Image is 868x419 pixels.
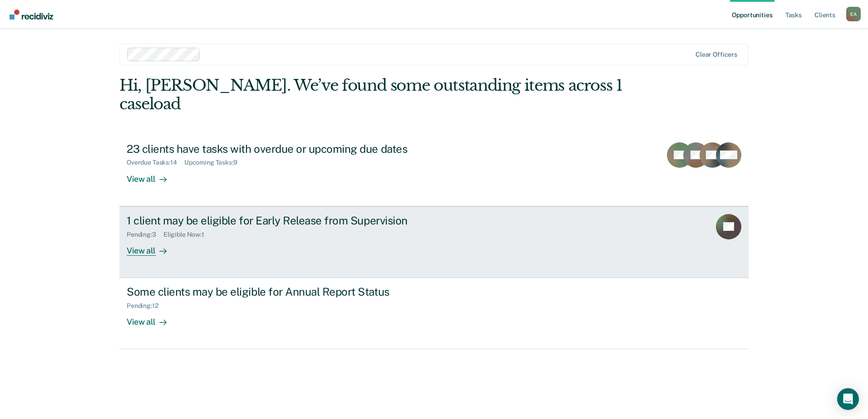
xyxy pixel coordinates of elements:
div: Upcoming Tasks : 9 [184,159,245,166]
button: Profile dropdown button [846,7,861,21]
a: 1 client may be eligible for Early Release from SupervisionPending:3Eligible Now:1View all [119,206,749,278]
div: View all [127,166,178,184]
div: E A [846,7,861,21]
a: Some clients may be eligible for Annual Report StatusPending:12View all [119,278,749,349]
div: Pending : 12 [127,302,166,310]
div: View all [127,310,178,327]
a: 23 clients have tasks with overdue or upcoming due datesOverdue Tasks:14Upcoming Tasks:9View all [119,135,749,206]
div: Hi, [PERSON_NAME]. We’ve found some outstanding items across 1 caseload [119,76,623,113]
div: Pending : 3 [127,231,163,239]
div: Clear officers [695,51,737,58]
div: Some clients may be eligible for Annual Report Status [127,285,445,298]
img: Recidiviz [10,10,53,19]
div: Open Intercom Messenger [837,388,859,410]
div: 23 clients have tasks with overdue or upcoming due dates [127,142,445,156]
div: Overdue Tasks : 14 [127,159,184,166]
div: 1 client may be eligible for Early Release from Supervision [127,214,445,227]
div: Eligible Now : 1 [163,231,212,239]
div: View all [127,238,178,256]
